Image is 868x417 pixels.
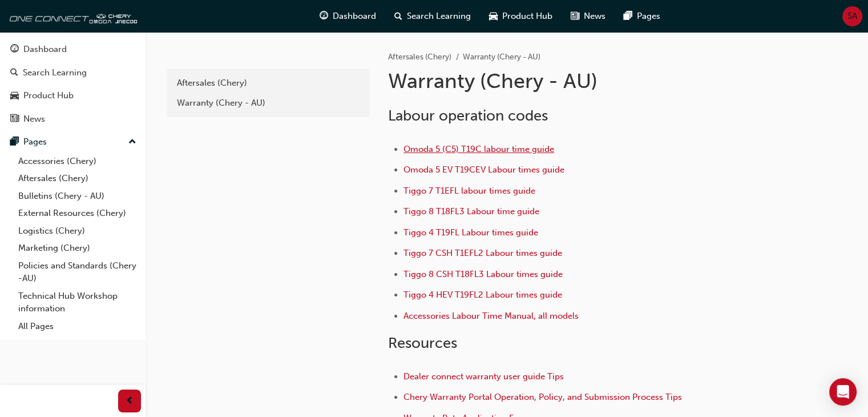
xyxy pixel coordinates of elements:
span: pages-icon [10,137,19,147]
a: Dashboard [5,39,141,60]
span: Dashboard [333,10,376,23]
a: Logistics (Chery) [14,222,141,240]
div: Pages [23,135,47,149]
a: Tiggo 7 CSH T1EFL2 Labour times guide [403,248,562,258]
a: Aftersales (Chery) [171,73,365,93]
span: search-icon [394,9,402,23]
a: Bulletins (Chery - AU) [14,187,141,205]
div: Product Hub [23,89,74,102]
a: Policies and Standards (Chery -AU) [14,257,141,287]
a: Aftersales (Chery) [14,170,141,187]
img: oneconnect [6,5,137,27]
a: search-iconSearch Learning [385,5,480,28]
a: News [5,109,141,130]
div: Warranty (Chery - AU) [177,97,360,110]
a: Tiggo 8 T18FL3 Labour time guide [403,206,539,216]
span: news-icon [571,9,579,23]
a: Dealer connect warranty user guide Tips [403,371,564,382]
div: Aftersales (Chery) [177,77,360,90]
span: guage-icon [10,45,19,55]
span: news-icon [10,114,19,125]
span: Product Hub [502,10,552,23]
a: Omoda 5 (C5) T19C labour time guide [403,144,554,154]
span: SA [847,10,857,23]
div: Dashboard [23,43,67,56]
a: Aftersales (Chery) [388,52,451,62]
a: All Pages [14,318,141,335]
span: pages-icon [624,9,632,23]
div: Open Intercom Messenger [829,378,857,406]
button: DashboardSearch LearningProduct HubNews [5,37,141,131]
a: guage-iconDashboard [310,5,385,28]
div: Search Learning [23,66,87,79]
a: Marketing (Chery) [14,239,141,257]
a: Warranty (Chery - AU) [171,93,365,113]
a: Accessories Labour Time Manual, all models [403,311,579,321]
a: Tiggo 4 T19FL Labour times guide [403,227,538,238]
span: Resources [388,334,457,352]
a: Tiggo 8 CSH T18FL3 Labour times guide [403,269,563,279]
a: Tiggo 4 HEV T19FL2 Labour times guide [403,290,562,300]
span: guage-icon [320,9,328,23]
span: search-icon [10,68,18,78]
a: Chery Warranty Portal Operation, Policy, and Submission Process Tips [403,392,682,402]
span: up-icon [128,135,136,150]
a: Product Hub [5,85,141,106]
a: Search Learning [5,62,141,83]
a: pages-iconPages [615,5,669,28]
span: Pages [637,10,660,23]
button: Pages [5,131,141,153]
h1: Warranty (Chery - AU) [388,69,762,94]
a: External Resources (Chery) [14,205,141,222]
a: news-iconNews [562,5,615,28]
span: Search Learning [407,10,471,23]
span: Labour operation codes [388,107,548,125]
a: Omoda 5 EV T19CEV Labour times guide [403,165,564,175]
button: SA [842,6,862,26]
li: Warranty (Chery - AU) [463,51,540,64]
span: car-icon [10,91,19,101]
a: Tiggo 7 T1EFL labour times guide [403,186,535,196]
span: car-icon [489,9,498,23]
a: Accessories (Chery) [14,153,141,170]
a: Technical Hub Workshop information [14,287,141,318]
span: prev-icon [126,394,134,408]
span: News [584,10,605,23]
div: News [23,113,45,126]
a: car-iconProduct Hub [480,5,562,28]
